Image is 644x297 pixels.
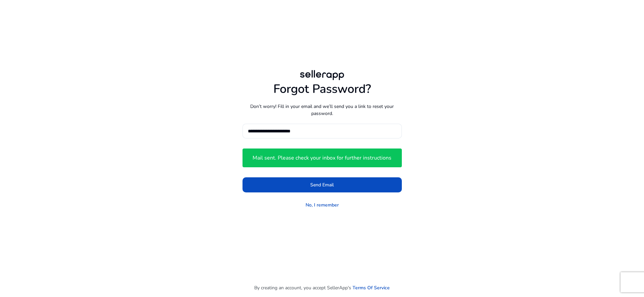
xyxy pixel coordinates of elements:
[243,177,402,192] button: Send Email
[353,284,390,291] a: Terms Of Service
[243,103,402,117] p: Don’t worry! Fill in your email and we’ll send you a link to reset your password.
[306,201,339,209] a: No, I remember
[243,82,402,96] h1: Forgot Password?
[310,181,334,188] span: Send Email
[253,155,391,161] h4: Mail sent. Please check your inbox for further instructions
